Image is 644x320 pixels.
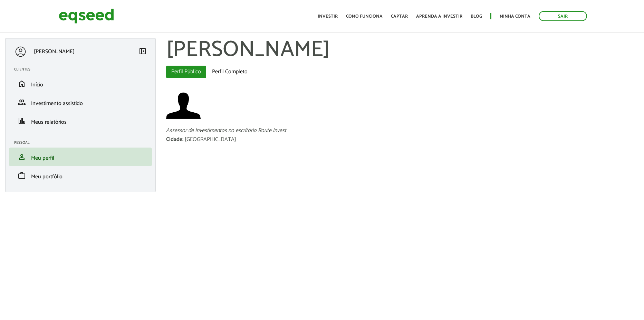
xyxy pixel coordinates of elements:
h2: Pessoal [14,141,152,145]
img: EqSeed [59,7,114,25]
span: person [18,153,26,161]
span: left_panel_close [138,47,147,55]
a: Sair [539,11,587,21]
span: : [182,135,183,144]
span: Início [31,80,43,90]
a: Como funciona [346,14,383,19]
span: work [18,171,26,180]
img: Foto de Leonardo de Souto Souza [166,88,201,123]
a: groupInvestimento assistido [14,98,147,106]
p: [PERSON_NAME] [34,48,75,55]
a: Captar [391,14,408,19]
a: Minha conta [500,14,530,19]
a: Ver perfil do usuário. [166,88,201,123]
span: Meu perfil [31,153,54,163]
h1: [PERSON_NAME] [166,38,639,62]
span: home [18,79,26,88]
span: finance [18,117,26,125]
a: financeMeus relatórios [14,117,147,125]
a: Investir [318,14,338,19]
span: group [18,98,26,106]
a: Blog [471,14,482,19]
a: Colapsar menu [138,47,147,57]
a: Aprenda a investir [416,14,462,19]
span: Meus relatórios [31,117,67,127]
a: Perfil Público [166,66,206,78]
span: Investimento assistido [31,99,83,108]
li: Investimento assistido [9,93,152,112]
a: Perfil Completo [207,66,253,78]
a: homeInício [14,79,147,88]
li: Meus relatórios [9,112,152,130]
li: Meu portfólio [9,166,152,185]
h2: Clientes [14,67,152,72]
div: Assessor de Investimentos no escritório Route Invest [166,128,639,133]
div: Cidade [166,137,185,142]
a: personMeu perfil [14,153,147,161]
span: Meu portfólio [31,172,63,181]
a: workMeu portfólio [14,171,147,180]
div: [GEOGRAPHIC_DATA] [185,137,236,142]
li: Meu perfil [9,148,152,166]
li: Início [9,74,152,93]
